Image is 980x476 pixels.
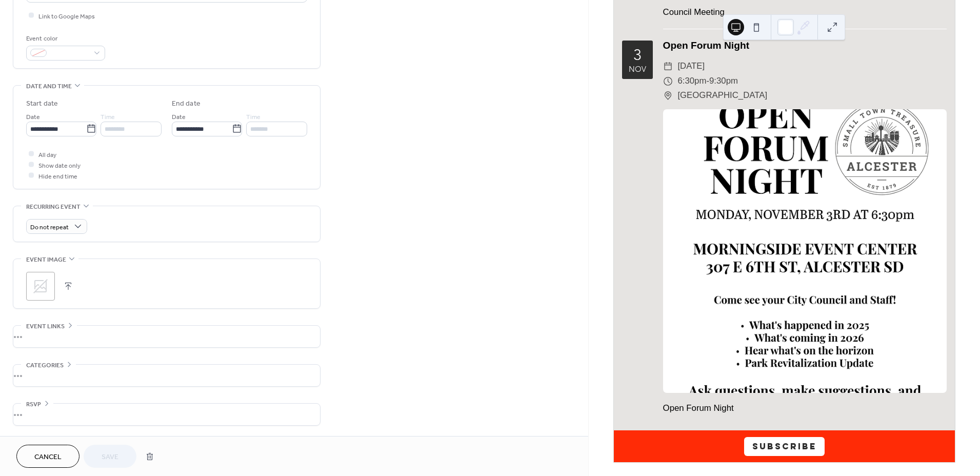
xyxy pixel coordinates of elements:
[709,74,738,89] span: 9:30pm
[101,111,115,122] span: Time
[26,360,64,371] span: Categories
[172,98,201,109] div: End date
[26,321,65,332] span: Event links
[34,452,62,463] span: Cancel
[663,59,673,74] div: ​
[744,437,825,457] button: Subscribe
[663,88,673,103] div: ​
[172,111,186,122] span: Date
[38,160,81,171] span: Show date only
[13,326,320,347] div: •••
[30,221,69,233] span: Do not repeat
[26,81,72,92] span: Date and time
[26,272,55,301] div: ;
[677,59,705,74] span: [DATE]
[629,65,646,73] div: Nov
[633,47,642,63] div: 3
[26,111,40,122] span: Date
[246,111,261,122] span: Time
[26,33,103,44] div: Event color
[38,149,56,160] span: All day
[663,6,947,18] div: Council Meeting
[13,365,320,386] div: •••
[26,399,41,410] span: RSVP
[38,171,77,182] span: Hide end time
[26,202,81,212] span: Recurring event
[13,404,320,425] div: •••
[677,74,706,89] span: 6:30pm
[663,74,673,89] div: ​
[26,254,66,265] span: Event image
[16,445,79,468] button: Cancel
[38,11,95,22] span: Link to Google Maps
[663,402,947,414] div: Open Forum Night
[26,98,58,109] div: Start date
[677,88,767,103] span: [GEOGRAPHIC_DATA]
[706,74,709,89] span: -
[663,38,947,53] div: Open Forum Night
